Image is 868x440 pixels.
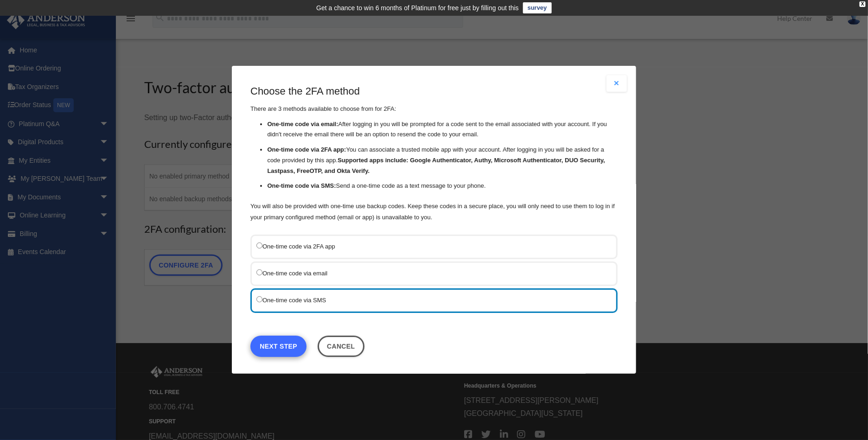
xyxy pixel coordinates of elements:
[250,336,306,357] a: Next Step
[267,119,618,140] li: After logging in you will be prompted for a code sent to the email associated with your account. ...
[267,146,346,153] strong: One-time code via 2FA app:
[250,84,618,99] h3: Choose the 2FA method
[316,2,519,13] div: Get a chance to win 6 months of Platinum for free just by filling out this
[523,2,552,13] a: survey
[256,294,602,306] label: One-time code via SMS
[256,241,602,252] label: One-time code via 2FA app
[256,242,262,249] input: One-time code via 2FA app
[860,1,866,7] div: close
[267,157,605,174] strong: Supported apps include: Google Authenticator, Authy, Microsoft Authenticator, DUO Security, Lastp...
[250,84,618,223] div: There are 3 methods available to choose from for 2FA:
[606,75,627,92] button: Close modal
[267,183,336,190] strong: One-time code via SMS:
[318,336,364,357] button: Close this dialog window
[256,269,262,275] input: One-time code via email
[267,181,618,192] li: Send a one-time code as a text message to your phone.
[250,201,618,223] p: You will also be provided with one-time use backup codes. Keep these codes in a secure place, you...
[256,268,602,279] label: One-time code via email
[267,121,338,128] strong: One-time code via email:
[267,145,618,176] li: You can associate a trusted mobile app with your account. After logging in you will be asked for ...
[256,296,262,302] input: One-time code via SMS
